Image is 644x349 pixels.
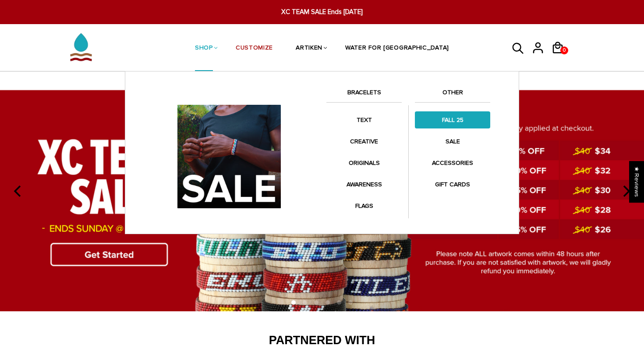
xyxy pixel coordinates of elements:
[415,87,490,102] a: OTHER
[326,176,402,193] a: AWARENESS
[561,44,568,57] span: 0
[551,57,571,58] a: 0
[326,111,402,128] a: TEXT
[415,111,490,128] a: FALL 25
[616,182,635,201] button: next
[198,7,446,17] span: XC TEAM SALE Ends [DATE]
[236,25,273,72] a: CUSTOMIZE
[195,25,213,72] a: SHOP
[9,182,28,201] button: previous
[296,25,322,72] a: ARTIKEN
[326,87,402,102] a: BRACELETS
[326,133,402,150] a: CREATIVE
[629,161,644,203] div: Click to open Judge.me floating reviews tab
[326,197,402,214] a: FLAGS
[415,133,490,150] a: SALE
[345,25,449,72] a: WATER FOR [GEOGRAPHIC_DATA]
[72,333,572,348] h2: Partnered With
[415,154,490,171] a: ACCESSORIES
[326,154,402,171] a: ORIGINALS
[415,176,490,193] a: GIFT CARDS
